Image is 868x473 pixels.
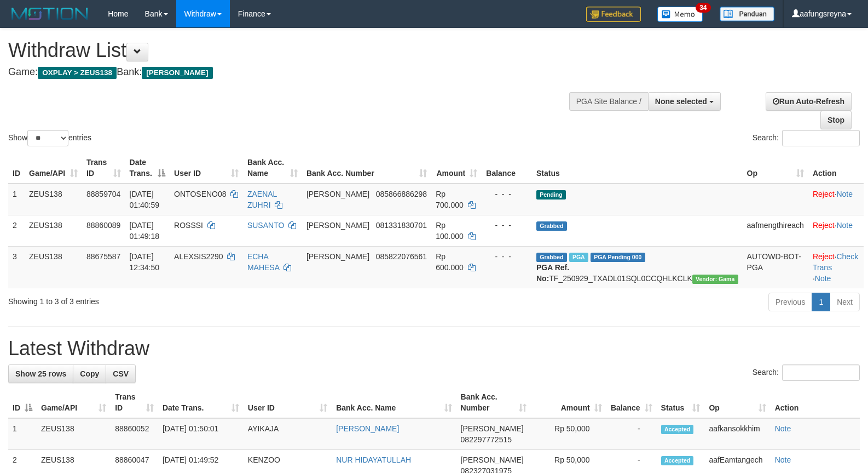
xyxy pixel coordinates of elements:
span: [PERSON_NAME] [142,67,212,79]
span: ALEXSIS2290 [174,252,223,261]
td: ZEUS138 [25,184,82,215]
a: Note [836,190,853,198]
th: ID [8,152,25,184]
div: Showing 1 to 3 of 3 entries [8,292,354,307]
td: · [808,215,864,246]
a: Previous [768,293,812,311]
span: Pending [536,190,566,200]
th: Bank Acc. Name: activate to sort column ascending [332,387,456,418]
th: Bank Acc. Number: activate to sort column ascending [302,152,431,184]
label: Show entries [8,130,91,146]
span: 88860089 [86,221,120,230]
th: Status: activate to sort column ascending [657,387,705,418]
b: PGA Ref. No: [536,263,569,283]
th: Amount: activate to sort column ascending [431,152,482,184]
span: 34 [696,3,710,13]
td: AUTOWD-BOT-PGA [743,246,808,288]
span: None selected [655,97,707,106]
span: Show 25 rows [15,369,66,378]
img: MOTION_logo.png [8,5,91,22]
span: [PERSON_NAME] [306,252,369,261]
a: Copy [73,364,106,383]
td: ZEUS138 [37,418,111,450]
th: Balance: activate to sort column ascending [606,387,657,418]
th: User ID: activate to sort column ascending [244,387,332,418]
h1: Withdraw List [8,39,568,61]
img: Button%20Memo.svg [657,7,703,22]
th: Action [808,152,864,184]
span: Marked by aafpengsreynich [569,253,588,262]
img: panduan.png [720,7,774,21]
button: None selected [648,92,721,111]
span: OXPLAY > ZEUS138 [38,67,117,79]
td: Rp 50,000 [531,418,606,450]
a: SUSANTO [247,221,284,230]
th: Game/API: activate to sort column ascending [25,152,82,184]
td: ZEUS138 [25,246,82,288]
th: User ID: activate to sort column ascending [170,152,243,184]
span: Accepted [661,425,694,434]
span: Vendor URL: https://trx31.1velocity.biz [692,275,738,284]
a: Show 25 rows [8,364,73,383]
a: Note [836,221,853,230]
a: Note [815,274,831,283]
th: Op: activate to sort column ascending [743,152,808,184]
span: Copy [80,369,99,378]
span: Grabbed [536,253,567,262]
h4: Game: Bank: [8,67,568,78]
img: Feedback.jpg [586,7,641,22]
span: PGA Pending [591,253,645,262]
span: Copy 085822076561 to clipboard [376,252,427,261]
span: [PERSON_NAME] [461,455,524,464]
th: Date Trans.: activate to sort column descending [125,152,170,184]
a: Note [775,424,791,433]
span: CSV [113,369,129,378]
th: Op: activate to sort column ascending [704,387,770,418]
div: - - - [486,251,528,262]
span: [DATE] 01:49:18 [130,221,160,241]
td: · [808,184,864,215]
span: Accepted [661,456,694,465]
th: Action [771,387,860,418]
th: Game/API: activate to sort column ascending [37,387,111,418]
td: - [606,418,657,450]
a: Next [830,293,860,311]
th: Bank Acc. Name: activate to sort column ascending [243,152,302,184]
span: [PERSON_NAME] [306,190,369,198]
div: - - - [486,189,528,200]
input: Search: [782,130,860,146]
select: Showentries [27,130,68,146]
span: Rp 700.000 [436,190,464,209]
h1: Latest Withdraw [8,338,860,360]
td: 1 [8,418,37,450]
td: 2 [8,215,25,246]
td: 88860052 [111,418,158,450]
a: Reject [813,190,835,198]
td: 3 [8,246,25,288]
span: [PERSON_NAME] [306,221,369,230]
span: [PERSON_NAME] [461,424,524,433]
a: Stop [820,111,852,129]
td: ZEUS138 [25,215,82,246]
th: Date Trans.: activate to sort column ascending [158,387,244,418]
td: aafmengthireach [743,215,808,246]
div: - - - [486,220,528,231]
th: Balance [482,152,532,184]
span: Grabbed [536,221,567,231]
a: Note [775,455,791,464]
div: PGA Site Balance / [569,92,648,111]
td: TF_250929_TXADL01SQL0CCQHLKCLK [532,246,743,288]
span: 88675587 [86,252,120,261]
a: [PERSON_NAME] [336,424,399,433]
a: Reject [813,221,835,230]
a: ECHA MAHESA [247,252,279,272]
a: 1 [812,293,830,311]
td: aafkansokkhim [704,418,770,450]
span: Rp 100.000 [436,221,464,241]
td: AYIKAJA [244,418,332,450]
span: Rp 600.000 [436,252,464,272]
a: NUR HIDAYATULLAH [336,455,411,464]
span: ONTOSENO08 [174,190,226,198]
a: Run Auto-Refresh [766,92,852,111]
th: ID: activate to sort column descending [8,387,37,418]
